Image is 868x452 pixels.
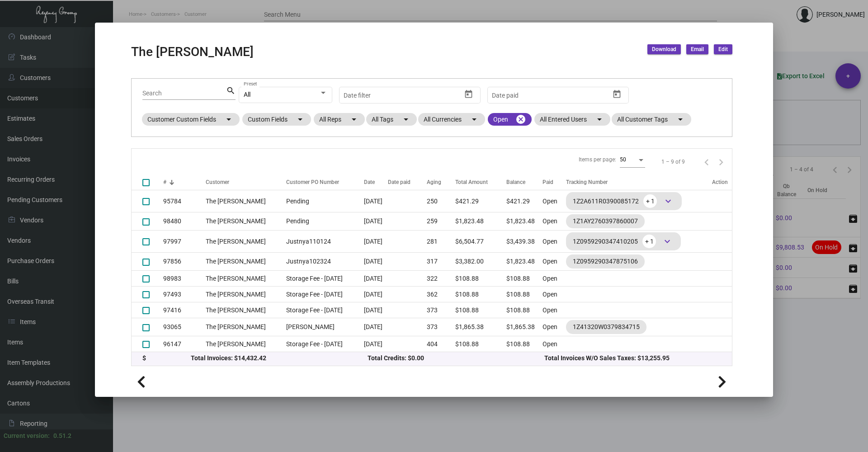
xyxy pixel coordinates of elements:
[506,178,525,186] div: Balance
[566,178,608,186] div: Tracking Number
[142,113,240,126] mat-chip: Customer Custom Fields
[506,212,542,231] td: $1,823.48
[282,336,364,352] td: Storage Fee - [DATE]
[455,212,506,231] td: $1,823.48
[455,336,506,352] td: $108.88
[344,92,372,99] input: Start date
[244,91,250,98] span: All
[506,302,542,318] td: $108.88
[455,253,506,271] td: $3,382.00
[282,212,364,231] td: Pending
[282,271,364,287] td: Storage Fee - [DATE]
[206,231,281,253] td: The [PERSON_NAME]
[506,253,542,271] td: $1,823.48
[206,336,281,352] td: The [PERSON_NAME]
[364,302,388,318] td: [DATE]
[620,156,626,163] span: 50
[542,318,566,336] td: Open
[542,336,566,352] td: Open
[542,253,566,271] td: Open
[427,212,455,231] td: 259
[663,196,674,207] span: keyboard_arrow_down
[455,231,506,253] td: $6,504.77
[282,287,364,302] td: Storage Fee - [DATE]
[455,302,506,318] td: $108.88
[643,194,657,208] span: + 1
[492,92,520,99] input: Start date
[661,158,685,166] div: 1 – 9 of 9
[427,178,441,186] div: Aging
[427,318,455,336] td: 373
[427,253,455,271] td: 317
[364,271,388,287] td: [DATE]
[364,190,388,212] td: [DATE]
[364,253,388,271] td: [DATE]
[506,178,542,186] div: Balance
[418,113,485,126] mat-chip: All Currencies
[506,231,542,253] td: $3,439.38
[714,44,732,54] button: Edit
[612,113,691,126] mat-chip: All Customer Tags
[364,178,388,186] div: Date
[573,194,675,208] div: 1Z2A611R0390085172
[223,114,234,125] mat-icon: arrow_drop_down
[163,287,206,302] td: 97493
[366,113,417,126] mat-chip: All Tags
[609,87,624,101] button: Open calendar
[53,431,71,441] div: 0.51.2
[163,190,206,212] td: 95784
[163,231,206,253] td: 97997
[542,178,566,186] div: Paid
[131,44,254,60] h2: The [PERSON_NAME]
[647,44,681,54] button: Download
[455,318,506,336] td: $1,865.38
[206,302,281,318] td: The [PERSON_NAME]
[163,178,206,186] div: #
[542,271,566,287] td: Open
[506,336,542,352] td: $108.88
[163,336,206,352] td: 96147
[455,178,488,186] div: Total Amount
[364,178,375,186] div: Date
[662,236,673,247] span: keyboard_arrow_down
[191,353,368,363] div: Total Invoices: $14,432.42
[469,114,480,125] mat-icon: arrow_drop_down
[163,271,206,287] td: 98983
[461,87,476,101] button: Open calendar
[314,113,365,126] mat-chip: All Reps
[675,114,686,125] mat-icon: arrow_drop_down
[349,114,359,125] mat-icon: arrow_drop_down
[542,212,566,231] td: Open
[282,318,364,336] td: [PERSON_NAME]
[515,114,526,125] mat-icon: cancel
[455,271,506,287] td: $108.88
[364,287,388,302] td: [DATE]
[163,178,166,186] div: #
[542,231,566,253] td: Open
[427,190,455,212] td: 250
[506,318,542,336] td: $1,865.38
[282,253,364,271] td: Justnya102324
[699,155,714,169] button: Previous page
[206,212,281,231] td: The [PERSON_NAME]
[427,287,455,302] td: 362
[544,353,721,363] div: Total Invoices W/O Sales Taxes: $13,255.95
[542,302,566,318] td: Open
[427,302,455,318] td: 373
[455,287,506,302] td: $108.88
[573,322,640,332] div: 1Z41320W0379834715
[364,318,388,336] td: [DATE]
[163,318,206,336] td: 93065
[488,113,532,126] mat-chip: Open
[528,92,585,99] input: End date
[506,271,542,287] td: $108.88
[573,217,638,226] div: 1Z1AY2760397860007
[206,178,229,186] div: Customer
[573,257,638,266] div: 1Z0959290347875106
[542,178,553,186] div: Paid
[206,178,281,186] div: Customer
[579,155,616,164] div: Items per page:
[542,190,566,212] td: Open
[427,271,455,287] td: 322
[163,253,206,271] td: 97856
